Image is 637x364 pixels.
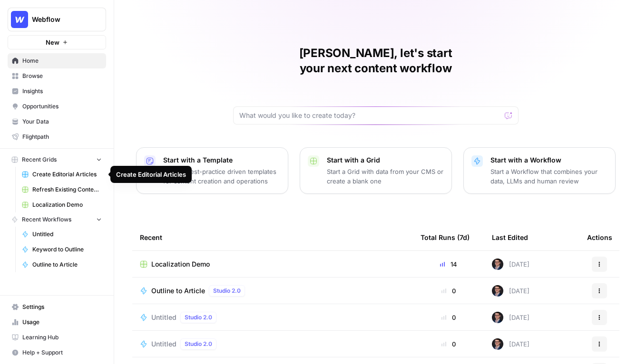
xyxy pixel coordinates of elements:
span: Opportunities [22,102,102,111]
span: Settings [22,303,102,311]
div: 0 [421,286,477,296]
a: Outline to ArticleStudio 2.0 [140,285,405,297]
span: Untitled [151,313,176,322]
button: Start with a TemplateLaunch best-practice driven templates for content creation and operations [136,147,288,194]
span: Help + Support [22,348,102,357]
span: Untitled [151,339,176,349]
a: Untitled [18,227,106,242]
a: Settings [8,299,106,315]
a: Usage [8,315,106,330]
span: Untitled [32,230,102,239]
div: 0 [421,313,477,322]
button: New [8,35,106,49]
span: New [46,38,59,47]
p: Launch best-practice driven templates for content creation and operations [163,167,280,186]
a: Flightpath [8,129,106,144]
span: Studio 2.0 [185,313,212,322]
a: Opportunities [8,99,106,114]
p: Start with a Template [163,155,280,165]
span: Your Data [22,117,102,126]
span: Learning Hub [22,333,102,342]
a: UntitledStudio 2.0 [140,338,405,350]
a: Refresh Existing Content (17) [18,182,106,197]
span: Webflow [32,15,89,24]
div: 14 [421,259,477,269]
a: Home [8,53,106,68]
div: [DATE] [492,259,529,270]
a: Browse [8,68,106,84]
span: Outline to Article [151,286,205,296]
img: ldmwv53b2lcy2toudj0k1c5n5o6j [492,338,503,350]
div: [DATE] [492,285,529,297]
input: What would you like to create today? [239,111,501,120]
span: Create Editorial Articles [32,170,102,179]
span: Usage [22,318,102,326]
a: Create Editorial Articles [18,167,106,182]
button: Recent Grids [8,153,106,167]
span: Studio 2.0 [213,287,241,295]
span: Home [22,57,102,65]
a: Keyword to Outline [18,242,106,257]
a: UntitledStudio 2.0 [140,312,405,323]
div: [DATE] [492,312,529,323]
span: Refresh Existing Content (17) [32,185,102,194]
p: Start a Grid with data from your CMS or create a blank one [327,167,444,186]
a: Outline to Article [18,257,106,272]
a: Your Data [8,114,106,129]
button: Start with a WorkflowStart a Workflow that combines your data, LLMs and human review [463,147,616,194]
a: Learning Hub [8,330,106,345]
span: Flightpath [22,133,102,141]
p: Start with a Grid [327,155,444,165]
button: Recent Workflows [8,212,106,227]
span: Studio 2.0 [185,340,212,348]
div: 0 [421,339,477,349]
h1: [PERSON_NAME], let's start your next content workflow [233,46,519,76]
a: Localization Demo [140,259,405,269]
span: Recent Grids [22,155,57,164]
span: Localization Demo [32,201,102,209]
button: Workspace: Webflow [8,8,106,31]
a: Localization Demo [18,197,106,212]
p: Start a Workflow that combines your data, LLMs and human review [490,167,608,186]
div: Last Edited [492,224,528,250]
span: Browse [22,72,102,80]
a: Insights [8,84,106,99]
span: Keyword to Outline [32,245,102,254]
span: Insights [22,87,102,96]
img: Webflow Logo [11,11,28,28]
div: Actions [587,224,612,250]
button: Help + Support [8,345,106,360]
img: ldmwv53b2lcy2toudj0k1c5n5o6j [492,285,503,297]
div: Total Runs (7d) [421,224,470,250]
span: Recent Workflows [22,215,71,224]
img: ldmwv53b2lcy2toudj0k1c5n5o6j [492,312,503,323]
p: Start with a Workflow [490,155,608,165]
span: Outline to Article [32,260,102,269]
div: Recent [140,224,405,250]
button: Start with a GridStart a Grid with data from your CMS or create a blank one [300,147,452,194]
span: Localization Demo [151,259,210,269]
img: ldmwv53b2lcy2toudj0k1c5n5o6j [492,259,503,270]
div: [DATE] [492,338,529,350]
